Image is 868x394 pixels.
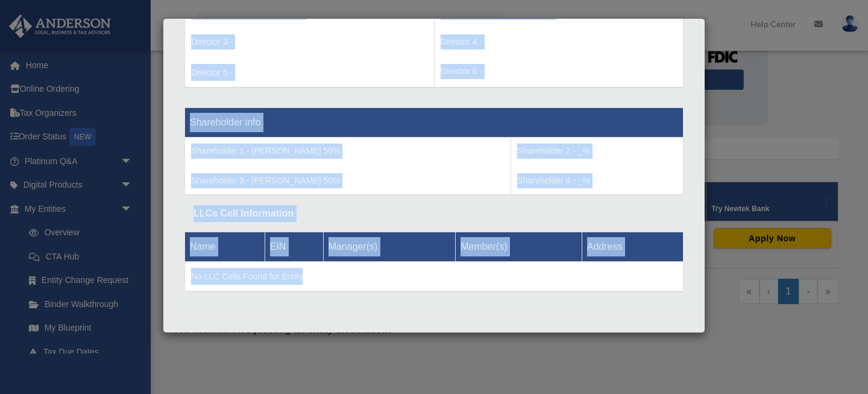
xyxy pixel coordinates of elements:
[185,261,684,291] td: No LLC Cells Found for Entity
[191,34,428,49] p: Director 3 -
[582,232,683,261] th: Address
[517,144,677,159] p: Shareholder 2 - _%
[191,144,505,159] p: Shareholder 1 - [PERSON_NAME] 50%
[185,108,684,138] th: Shareholder info
[191,173,505,188] p: Shareholder 3 - [PERSON_NAME] 50%
[441,34,678,49] p: Director 4 -
[265,232,323,261] th: EIN
[517,173,677,188] p: Shareholder 4 - _%
[456,232,582,261] th: Member(s)
[185,232,265,261] th: Name
[193,205,675,222] div: LLCs Cell Information
[441,64,678,79] p: Director 6 -
[323,232,456,261] th: Manager(s)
